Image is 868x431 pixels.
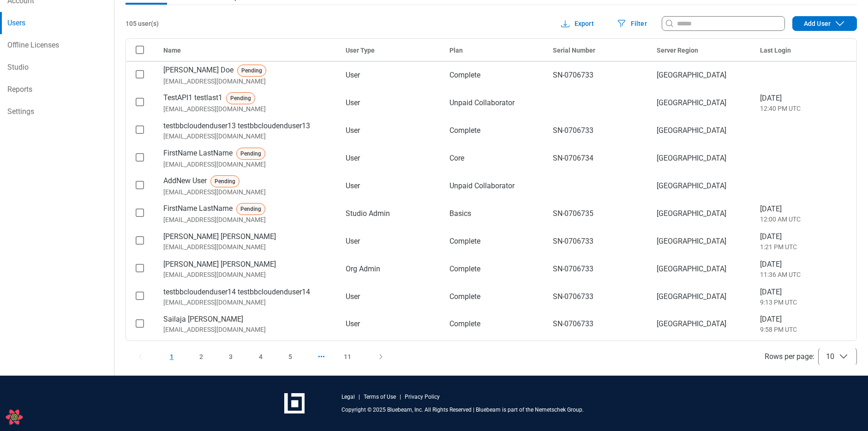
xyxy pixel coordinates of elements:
td: [GEOGRAPHIC_DATA] [649,200,753,227]
div: Add User [793,18,856,29]
div: [EMAIL_ADDRESS][DOMAIN_NAME] [163,215,331,224]
td: SN-0706735 [545,200,649,227]
div: [EMAIL_ADDRESS][DOMAIN_NAME] [163,242,331,251]
div: Sailaja [PERSON_NAME] [163,314,331,325]
button: Add User [792,16,857,31]
td: Complete [442,61,546,89]
button: 5 [277,349,303,364]
td: Complete [442,283,546,311]
span: [DATE] [760,231,849,242]
td: SN-0706733 [545,255,649,283]
div: | | [341,393,440,401]
button: 11 [333,349,362,364]
span: 10 [826,352,834,361]
span: 11:36 AM UTC [760,270,849,279]
td: SN-0706734 [545,144,649,172]
td: Studio Admin [338,200,442,227]
p: Pending [226,92,255,104]
div: 105 user(s) [126,19,159,28]
div: Name [163,46,331,55]
td: SN-0706733 [545,117,649,144]
td: User [338,227,442,255]
div: [EMAIL_ADDRESS][DOMAIN_NAME] [163,160,331,169]
td: [GEOGRAPHIC_DATA] [649,283,753,311]
td: [GEOGRAPHIC_DATA] [649,255,753,283]
td: User [338,172,442,200]
button: Previous Page [126,349,155,364]
button: 4 [248,349,274,364]
div: [EMAIL_ADDRESS][DOMAIN_NAME] [163,270,331,279]
table: bb-data-table [126,39,856,338]
td: Complete [442,255,546,283]
span: 12:40 PM UTC [760,104,849,113]
svg: checkbox [136,292,144,300]
td: Core [442,144,546,172]
span: [DATE] [760,287,849,298]
svg: checkbox [136,46,144,54]
td: User [338,144,442,172]
td: [GEOGRAPHIC_DATA] [649,144,753,172]
td: SN-0706733 [545,283,649,311]
td: [GEOGRAPHIC_DATA] [649,117,753,144]
div: Plan [449,46,539,55]
td: User [338,283,442,311]
span: 1:21 PM UTC [760,242,849,251]
td: [GEOGRAPHIC_DATA] [649,89,753,117]
div: [EMAIL_ADDRESS][DOMAIN_NAME] [163,104,331,114]
div: FirstName LastName [163,203,331,215]
svg: checkbox [136,209,144,217]
div: FirstName LastName [163,148,331,160]
button: Select Page [307,349,329,364]
td: [GEOGRAPHIC_DATA] [649,311,753,338]
span: [DATE] [760,314,849,325]
svg: checkbox [136,236,144,245]
p: Pending [236,203,265,215]
button: Next Page [366,349,395,364]
svg: checkbox [136,319,144,328]
td: User [338,117,442,144]
td: User [338,61,442,89]
button: 2 [188,349,214,364]
td: Basics [442,200,546,227]
td: SN-0706733 [545,227,649,255]
div: testbbcloudenduser13 testbbcloudenduser13 [163,120,331,132]
div: [PERSON_NAME] Doe [163,65,331,77]
div: [EMAIL_ADDRESS][DOMAIN_NAME] [163,187,331,197]
td: [GEOGRAPHIC_DATA] [649,61,753,89]
td: Unpaid Collaborator [442,89,546,117]
svg: checkbox [136,153,144,162]
td: Complete [442,117,546,144]
svg: checkbox [136,264,144,272]
span: Rows per page : [765,351,814,362]
td: SN-0706733 [545,311,649,338]
p: Copyright © 2025 Bluebeam, Inc. All Rights Reserved | Bluebeam is part of the Nemetschek Group. [341,406,584,413]
svg: checkbox [136,70,144,78]
span: [DATE] [760,93,849,104]
span: [DATE] [760,259,849,270]
button: Rows per page [818,347,857,366]
div: [EMAIL_ADDRESS][DOMAIN_NAME] [163,325,331,334]
td: [GEOGRAPHIC_DATA] [649,227,753,255]
div: [EMAIL_ADDRESS][DOMAIN_NAME] [163,77,331,86]
a: Privacy Policy [405,393,440,401]
a: Legal [341,393,355,401]
td: [GEOGRAPHIC_DATA] [649,172,753,200]
div: [EMAIL_ADDRESS][DOMAIN_NAME] [163,298,331,307]
span: 9:58 PM UTC [760,325,849,334]
div: TestAPI1 testlast1 [163,92,331,104]
button: 1 [159,349,185,364]
td: Complete [442,311,546,338]
p: Pending [210,175,239,187]
span: [DATE] [760,204,849,215]
td: Org Admin [338,255,442,283]
a: Terms of Use [364,393,396,401]
div: Server Region [657,46,746,55]
button: Filter [605,16,658,31]
td: User [338,311,442,338]
div: AddNew User [163,175,331,187]
span: 9:13 PM UTC [760,298,849,307]
td: SN-0706733 [545,61,649,89]
svg: checkbox [136,126,144,134]
p: Pending [237,65,266,77]
div: Serial Number [553,46,642,55]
